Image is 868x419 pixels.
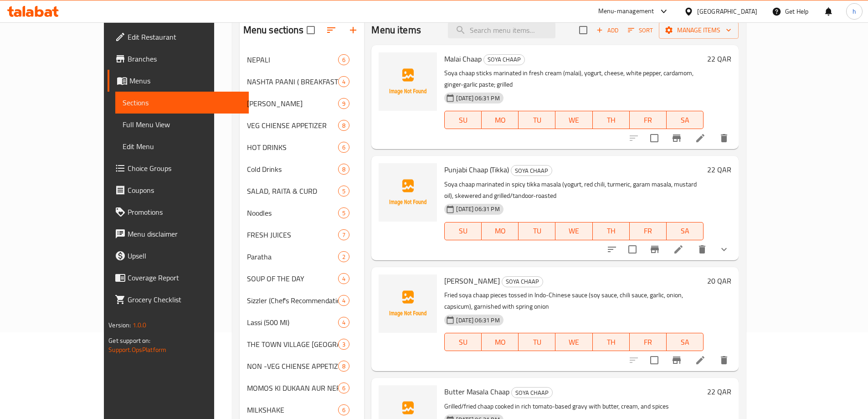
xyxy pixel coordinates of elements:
[240,49,365,71] div: NEPALI6
[444,111,482,129] button: SU
[128,53,241,64] span: Branches
[574,21,593,40] span: Select section
[666,349,688,371] button: Branch-specific-item
[338,404,349,415] div: items
[502,276,543,287] span: SOYA CHAAP
[555,222,592,240] button: WE
[379,52,437,111] img: Malai Chaap
[633,224,663,238] span: FR
[240,180,365,202] div: SALAD, RAITA & CURD5
[247,98,339,109] span: [PERSON_NAME]
[644,238,666,260] button: Branch-specific-item
[444,274,500,288] span: [PERSON_NAME]
[339,406,349,414] span: 6
[240,355,365,377] div: NON -VEG CHIENSE APPETIZER8
[108,201,249,223] a: Promotions
[596,114,626,127] span: TH
[240,377,365,399] div: MOMOS KI DUKAAN AUR NEPAL KI SHAAN6
[339,362,349,371] span: 8
[339,99,349,108] span: 9
[123,141,241,152] span: Edit Menu
[452,94,503,103] span: [DATE] 06:31 PM
[444,163,509,176] span: Punjabi Chaap (Tikka)
[338,54,349,65] div: items
[593,23,622,37] span: Add item
[559,224,589,238] span: WE
[482,222,519,240] button: MO
[339,165,349,174] span: 8
[713,349,735,371] button: delete
[667,222,704,240] button: SA
[623,240,642,259] span: Select to update
[659,22,739,39] button: Manage items
[444,385,509,398] span: Butter Masala Chaap
[247,207,339,218] span: Noodles
[444,52,482,66] span: Malai Chaap
[108,70,249,92] a: Menus
[108,289,249,310] a: Grocery Checklist
[555,111,592,129] button: WE
[339,143,349,152] span: 6
[240,333,365,355] div: THE TOWN VILLAGE [GEOGRAPHIC_DATA]3
[593,111,630,129] button: TH
[511,166,552,176] span: SOYA CHAAP
[444,179,703,202] p: Soya chaap marinated in spicy tikka masala (yogurt, red chili, turmeric, garam masala, mustard oi...
[247,54,339,65] div: NEPALI
[108,26,249,48] a: Edit Restaurant
[240,71,365,93] div: NASHTA PAANI ( BREAKFAST )4
[247,186,339,197] span: SALAD, RAITA & CURD
[128,185,241,196] span: Coupons
[338,339,349,350] div: items
[240,290,365,311] div: Sizzler (Chef's Recommendation)4
[240,158,365,180] div: Cold Drinks8
[559,336,589,349] span: WE
[128,228,241,239] span: Menu disclaimer
[338,295,349,306] div: items
[707,163,731,176] h6: 22 QAR
[519,222,555,240] button: TU
[240,114,365,136] div: VEG CHIENSE APPETIZER8
[448,114,478,127] span: SU
[695,355,706,366] a: Edit menu item
[593,222,630,240] button: TH
[108,179,249,201] a: Coupons
[240,268,365,290] div: SOUP OF THE DAY4
[519,111,555,129] button: TU
[555,333,592,351] button: WE
[247,251,339,262] span: Paratha
[247,164,339,175] span: Cold Drinks
[670,336,700,349] span: SA
[622,23,659,37] span: Sort items
[695,133,706,144] a: Edit menu item
[339,318,349,327] span: 4
[482,111,519,129] button: MO
[123,119,241,130] span: Full Menu View
[339,187,349,196] span: 5
[645,129,664,148] span: Select to update
[108,319,131,331] span: Version:
[247,317,339,328] span: Lassi (500 Ml)
[379,274,437,333] img: Chiily Chaap
[247,142,339,153] div: HOT DRINKS
[371,23,421,37] h2: Menu items
[338,120,349,131] div: items
[339,340,349,349] span: 3
[444,222,482,240] button: SU
[247,273,339,284] span: SOUP OF THE DAY
[485,114,515,127] span: MO
[240,93,365,114] div: [PERSON_NAME]9
[128,163,241,174] span: Choice Groups
[339,231,349,239] span: 7
[108,335,150,347] span: Get support on:
[339,296,349,305] span: 4
[128,31,241,42] span: Edit Restaurant
[628,25,653,36] span: Sort
[240,136,365,158] div: HOT DRINKS6
[667,111,704,129] button: SA
[339,384,349,393] span: 6
[645,351,664,370] span: Select to update
[452,205,503,213] span: [DATE] 06:31 PM
[444,401,703,412] p: Grilled/fried chaap cooked in rich tomato-based gravy with butter, cream, and spices
[320,19,342,41] span: Sort sections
